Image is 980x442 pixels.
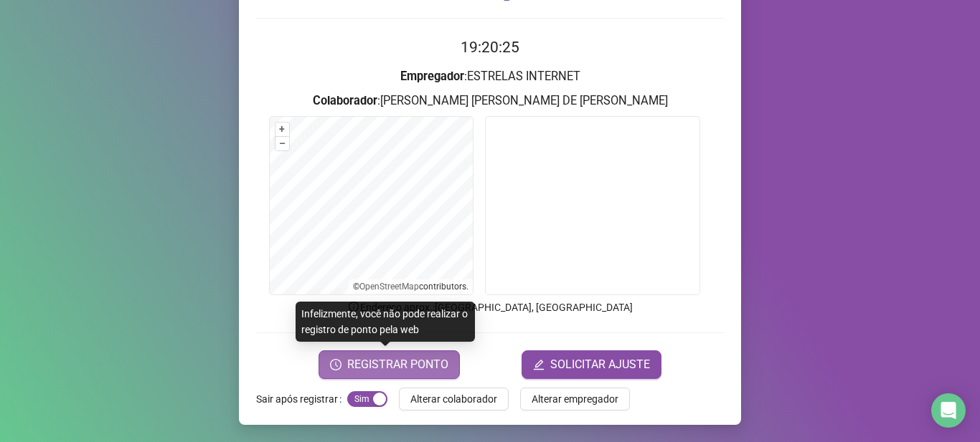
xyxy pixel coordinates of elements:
span: SOLICITAR AJUSTE [550,356,650,373]
label: Sair após registrar [256,388,347,410]
span: Alterar empregador [532,391,618,407]
span: edit [533,359,545,370]
span: REGISTRAR PONTO [347,356,448,373]
li: © contributors. [353,282,468,292]
p: Endereço aprox. : [GEOGRAPHIC_DATA], [GEOGRAPHIC_DATA] [256,299,724,315]
button: Alterar colaborador [399,388,509,410]
button: – [275,137,289,150]
strong: Colaborador [313,94,377,107]
span: clock-circle [330,359,341,370]
h3: : [PERSON_NAME] [PERSON_NAME] DE [PERSON_NAME] [256,92,724,110]
h3: : ESTRELAS INTERNET [256,67,724,86]
button: + [275,122,289,136]
div: Open Intercom Messenger [931,393,966,428]
button: Alterar empregador [520,388,630,410]
strong: Empregador [400,69,464,83]
div: Infelizmente, você não pode realizar o registro de ponto pela web [296,302,475,342]
span: Alterar colaborador [410,391,497,407]
time: 19:20:25 [461,39,519,56]
button: editSOLICITAR AJUSTE [522,350,661,379]
span: info-circle [347,300,360,313]
button: REGISTRAR PONTO [319,350,460,379]
a: OpenStreetMap [359,282,419,292]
